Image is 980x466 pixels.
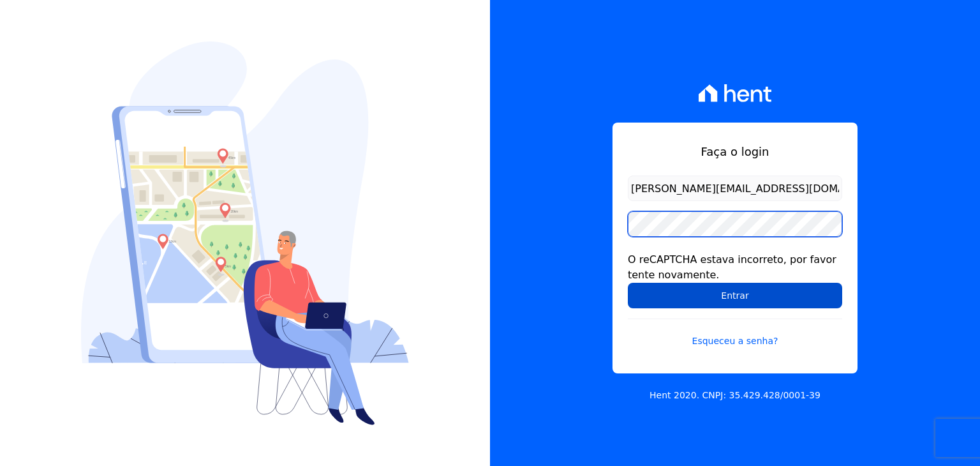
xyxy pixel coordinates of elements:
input: Entrar [628,283,842,308]
img: Login [81,41,409,425]
input: Email [628,176,842,201]
h1: Faça o login [628,143,842,160]
p: Hent 2020. CNPJ: 35.429.428/0001-39 [650,389,820,402]
a: Esqueceu a senha? [628,319,842,348]
div: O reCAPTCHA estava incorreto, por favor tente novamente. [628,252,842,283]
